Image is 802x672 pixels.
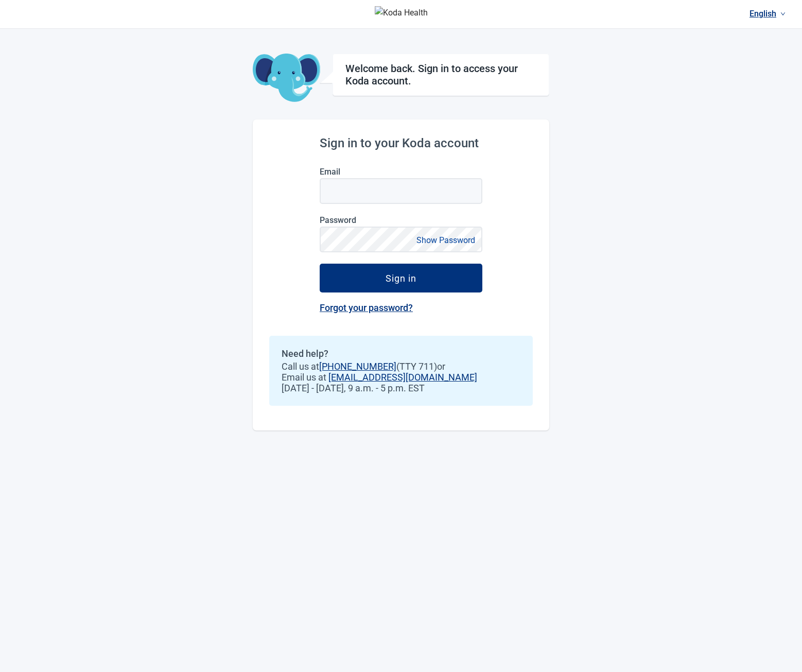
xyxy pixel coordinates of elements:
[320,136,482,150] h2: Sign in to your Koda account
[282,383,520,393] span: [DATE] - [DATE], 9 a.m. - 5 p.m. EST
[345,62,536,87] h1: Welcome back. Sign in to access your Koda account.
[320,215,482,225] label: Password
[320,302,413,313] a: Forgot your password?
[386,273,416,283] div: Sign in
[282,361,520,372] span: Call us at (TTY 711) or
[282,372,520,383] span: Email us at
[319,361,396,372] a: [PHONE_NUMBER]
[328,372,477,383] a: [EMAIL_ADDRESS][DOMAIN_NAME]
[320,264,482,292] button: Sign in
[413,233,478,247] button: Show Password
[282,348,520,359] h2: Need help?
[253,29,549,430] main: Main content
[253,54,320,103] img: Koda Elephant
[320,167,482,177] label: Email
[780,11,786,16] span: down
[375,6,428,23] img: Koda Health
[745,5,790,22] a: Current language: English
